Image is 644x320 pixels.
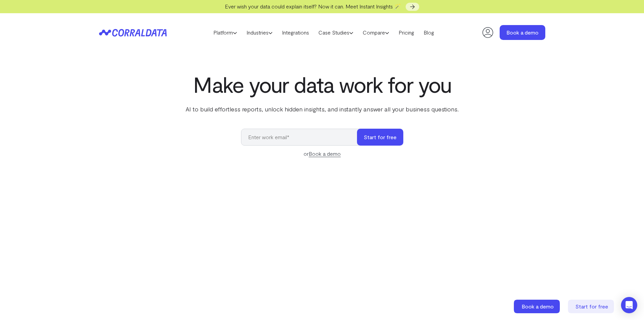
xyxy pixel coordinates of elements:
[184,72,460,97] h1: Make your data work for you
[621,297,637,313] div: Open Intercom Messenger
[500,25,545,40] a: Book a demo
[575,303,608,310] span: Start for free
[358,27,394,38] a: Compare
[277,27,314,38] a: Integrations
[314,27,358,38] a: Case Studies
[568,300,615,313] a: Start for free
[357,129,403,146] button: Start for free
[241,150,403,158] div: or
[522,303,554,310] span: Book a demo
[514,300,561,313] a: Book a demo
[242,27,277,38] a: Industries
[184,105,460,113] p: AI to build effortless reports, unlock hidden insights, and instantly answer all your business qu...
[209,27,242,38] a: Platform
[394,27,419,38] a: Pricing
[241,129,364,146] input: Enter work email*
[225,3,401,9] span: Ever wish your data could explain itself? Now it can. Meet Instant Insights 🪄
[419,27,439,38] a: Blog
[309,150,341,157] a: Book a demo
